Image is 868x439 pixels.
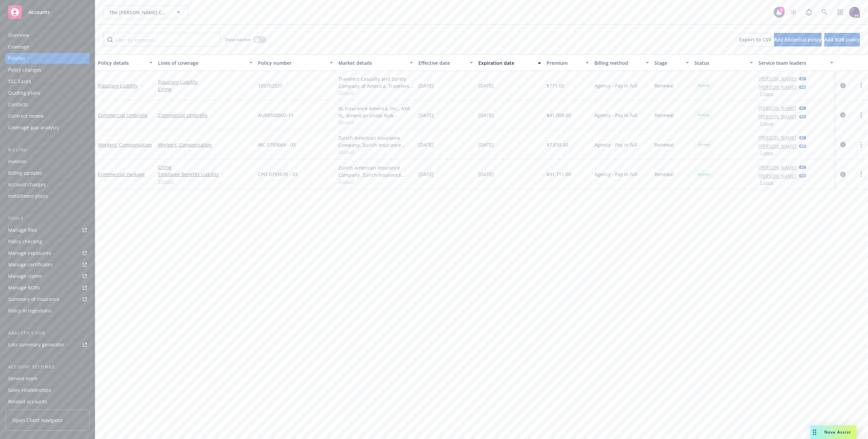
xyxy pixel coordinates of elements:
a: Manage exposures [5,248,90,259]
button: The [PERSON_NAME] Company [103,5,188,19]
button: Effective date [416,55,476,71]
a: [PERSON_NAME] [758,172,796,179]
a: Accounts [5,3,90,22]
span: Active [697,82,711,89]
a: more [857,140,865,149]
div: Billing method [594,59,642,66]
a: more [857,170,865,178]
span: Show all [338,178,413,184]
span: [DATE] [478,141,494,148]
a: Account charges [5,179,90,190]
button: Service team leaders [756,55,836,71]
div: Policies [8,53,25,64]
div: SSC Cases [8,76,31,87]
a: Contacts [5,99,90,110]
a: [PERSON_NAME] [758,104,796,112]
div: Coverage [8,41,29,52]
a: Commercial Package [98,171,145,177]
a: Workers' Compensation [98,141,152,148]
div: Tools [5,215,90,222]
a: Policies [5,53,90,64]
div: Account charges [8,179,46,190]
a: [PERSON_NAME] [758,83,796,91]
span: Agency - Pay in full [594,82,637,89]
button: Market details [336,55,416,71]
a: Employee Benefits Liability [158,171,253,178]
div: Premium [547,59,582,66]
button: Expiration date [476,55,544,71]
span: Agency - Pay in full [594,112,637,119]
button: Lines of coverage [155,55,255,71]
span: Show inactive [225,37,251,42]
a: Coverage [5,41,90,52]
div: Overview [8,30,29,41]
div: XL Insurance America, Inc., AXA XL, American Union Risk Associates, LLC (AURA) [338,105,413,119]
a: Fiduciary Liability [158,78,253,85]
div: Manage claims [8,271,42,282]
a: Manage claims [5,271,90,282]
span: [DATE] [418,112,434,119]
a: [PERSON_NAME] [758,134,796,141]
input: Filter by keyword... [103,33,221,46]
div: Manage BORs [8,282,40,293]
div: Sales relationships [8,385,51,396]
div: Service team [8,373,37,384]
div: Contacts [8,99,28,110]
span: Add BOR policy [824,36,860,43]
button: 1 more [760,121,773,126]
button: 1 more [760,151,773,155]
span: $771.00 [547,82,564,89]
div: Coverage gap analysis [8,122,59,133]
span: Export to CSV [739,36,771,43]
a: Service team [5,373,90,384]
span: [DATE] [418,82,434,89]
a: Search [818,5,831,19]
span: [DATE] [418,171,434,178]
span: Nova Assist [824,429,851,435]
a: circleInformation [839,81,847,90]
a: Billing updates [5,168,90,178]
span: WC 0793669 - 03 [258,141,296,148]
a: Quoting plans [5,88,90,98]
span: Renewal [654,82,674,89]
div: Related accounts [8,396,47,407]
a: more [857,111,865,119]
a: SSC Cases [5,76,90,87]
div: Contract review [8,111,44,121]
a: [PERSON_NAME] [758,164,796,171]
a: Switch app [833,5,847,19]
div: Manage exposures [8,248,51,259]
a: Contract review [5,111,90,121]
a: Loss summary generator [5,339,90,350]
div: 1 [778,7,785,13]
button: Add historical policy [774,33,822,46]
a: [PERSON_NAME] [758,75,796,82]
span: Active [697,141,711,148]
a: Coverage gap analysis [5,122,90,133]
span: Renewal [654,112,674,119]
a: Invoices [5,156,90,167]
div: Market details [338,59,406,66]
button: 1 more [760,92,773,96]
button: 1 more [760,181,773,185]
div: Effective date [418,59,466,66]
a: [PERSON_NAME] [758,142,796,150]
a: Commercial Umbrella [158,112,253,119]
span: The [PERSON_NAME] Company [109,9,168,16]
div: Zurich American Insurance Company, Zurich Insurance Group [338,134,413,149]
div: Service team leaders [758,59,826,66]
div: Manage files [8,225,37,235]
button: Nova Assist [810,425,856,439]
a: Manage certificates [5,259,90,270]
div: Drag to move [810,425,819,439]
span: Show all [338,90,413,95]
div: Policy details [98,59,145,66]
span: $41,009.00 [547,112,571,119]
a: Overview [5,30,90,41]
span: AUR0500002-11 [258,112,294,119]
a: Related accounts [5,396,90,407]
div: Lines of coverage [158,59,245,66]
div: Loss summary generator [8,339,64,350]
a: circleInformation [839,170,847,178]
